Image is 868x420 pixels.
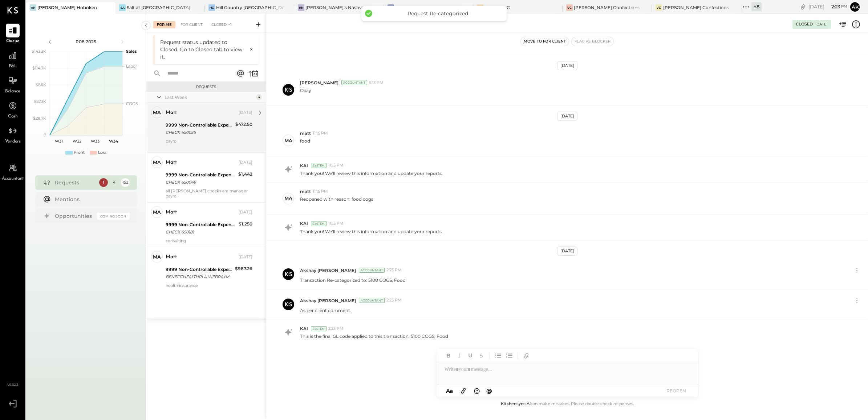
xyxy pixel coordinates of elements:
div: 9999 Non-Controllable Expenses:Other Income and Expenses:To Be Classified P&L [166,171,236,179]
span: matt [300,188,311,195]
div: [DATE] [557,112,577,121]
div: KL [477,4,483,11]
div: $1,442 [238,171,252,178]
div: 1 [99,178,108,187]
span: [PERSON_NAME] [300,80,338,86]
button: Ak [849,1,861,13]
div: P08 2025 [55,39,117,45]
div: Closed [796,21,813,27]
button: × [246,46,253,53]
span: 11:15 PM [313,131,328,136]
div: Hill Country [GEOGRAPHIC_DATA] [216,4,283,11]
text: COGS [126,101,138,106]
span: 5:13 PM [369,80,384,86]
div: payroll [166,139,252,149]
div: 4 [256,94,262,100]
span: Akshay [PERSON_NAME] [300,267,356,273]
div: Opportunities [55,212,93,220]
div: ma [284,137,292,144]
span: P&L [9,63,17,70]
p: food [300,138,310,150]
span: 11:15 PM [313,189,328,195]
div: Accountant [359,298,385,303]
button: Move to for client [521,37,569,46]
span: KAI [300,325,308,332]
div: [DATE] [557,61,577,70]
span: Queue [6,38,20,45]
div: System [311,221,326,226]
div: matt [166,209,177,216]
div: Last Week [165,94,254,100]
div: [PERSON_NAME] Confections - [GEOGRAPHIC_DATA] [574,4,641,11]
div: matt [166,253,177,261]
div: $987.26 [235,265,252,272]
div: Request Re-categorized [376,10,499,17]
span: KAI [300,220,308,227]
div: GC [388,4,394,11]
div: [DATE] [239,110,252,116]
text: $28.7K [33,116,46,121]
div: ma [153,253,161,260]
a: Queue [0,24,25,45]
div: [DATE] [239,160,252,165]
div: CHECK 650049 [166,179,236,186]
span: Vendors [5,139,21,145]
div: [PERSON_NAME] Hoboken [37,4,97,11]
div: System [311,163,326,168]
div: 152 [121,178,130,187]
button: REOPEN [662,386,691,396]
div: [PERSON_NAME] Confections - [GEOGRAPHIC_DATA] [663,4,730,11]
div: [DATE] [815,22,828,27]
span: Balance [5,88,20,95]
span: Accountant [2,176,24,182]
button: Ordered List [504,351,514,360]
div: + 8 [751,2,762,11]
div: 9999 Non-Controllable Expenses:Other Income and Expenses:To Be Classified P&L [166,266,233,273]
div: AH [30,4,36,11]
span: KAI [300,163,308,169]
div: Profit [74,150,85,156]
a: Accountant [0,161,25,182]
div: CHECK 650036 [166,129,233,136]
div: health insurance [166,283,252,293]
span: +1 [228,21,232,28]
span: matt [300,130,311,136]
button: Bold [444,351,453,360]
div: [DATE] [239,254,252,260]
div: [DATE] [239,209,252,215]
p: As per client comment. [300,307,351,313]
div: BENEFITHEALTHPLA WEBPAYMENT [166,273,233,280]
a: Cash [0,99,25,120]
div: Request status updated to Closed. Go to Closed tab to view it. [160,39,246,60]
span: 11:15 PM [328,163,344,168]
div: HC [208,4,215,11]
p: This is the final GL code applied to this transaction: 5100 COGS, Food [300,333,448,339]
div: matt [166,109,177,116]
div: Closed [208,21,235,28]
div: ma [153,159,161,166]
div: $472.50 [235,121,252,128]
text: Sales [126,49,137,54]
div: ma [153,109,161,116]
text: Labor [126,64,137,69]
span: 11:15 PM [328,221,344,227]
text: 0 [44,132,46,137]
button: Strikethrough [476,351,486,360]
span: @ [486,387,492,394]
text: $57.3K [34,99,46,104]
div: Coming Soon [97,213,130,220]
div: all [PERSON_NAME] checks are manager payroll [166,188,252,199]
div: VC [656,4,662,11]
div: ma [153,209,161,216]
span: Akshay [PERSON_NAME] [300,297,356,304]
div: 9999 Non-Controllable Expenses:Other Income and Expenses:To Be Classified P&L [166,221,236,228]
button: Underline [466,351,475,360]
div: Accountant [359,268,385,273]
text: W32 [73,139,81,144]
div: CHECK 650181 [166,228,236,236]
button: Italic [455,351,464,360]
div: Accountant [341,80,367,85]
p: Reopened with reason: food cogs [300,196,373,208]
div: VC [566,4,573,11]
div: ma [284,195,292,202]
